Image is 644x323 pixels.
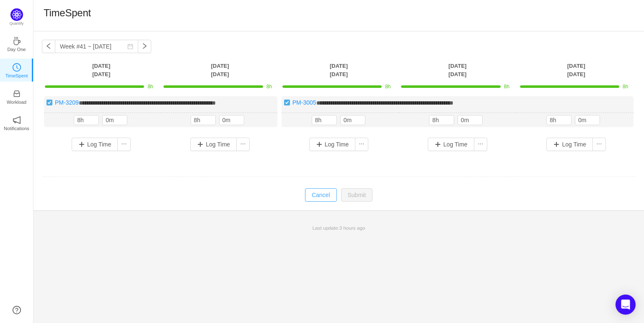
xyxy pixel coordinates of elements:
button: Log Time [309,138,356,151]
th: [DATE] [DATE] [517,62,636,79]
i: icon: notification [13,116,21,124]
button: Log Time [190,138,237,151]
button: icon: ellipsis [592,138,606,151]
button: icon: ellipsis [117,138,131,151]
a: PM-3209 [55,99,79,106]
span: 8h [504,84,510,90]
a: icon: inboxWorkload [13,92,21,100]
img: 10738 [284,99,290,106]
span: 8h [385,84,391,90]
button: icon: ellipsis [236,138,250,151]
span: 8h [266,84,272,90]
button: icon: left [42,40,55,53]
p: Day One [7,46,26,53]
a: icon: clock-circleTimeSpent [13,66,21,74]
h1: TimeSpent [44,7,91,19]
button: icon: right [138,40,151,53]
p: Quantify [10,21,24,27]
th: [DATE] [DATE] [42,62,160,79]
span: Last update: [313,225,365,231]
i: icon: coffee [13,37,21,45]
a: icon: question-circle [13,306,21,314]
img: 10738 [46,99,53,106]
p: TimeSpent [5,72,28,79]
button: icon: ellipsis [474,138,487,151]
button: Cancel [305,188,337,202]
i: icon: inbox [13,90,21,98]
button: Log Time [546,138,593,151]
a: icon: notificationNotifications [13,118,21,127]
button: Log Time [72,138,118,151]
div: Open Intercom Messenger [616,295,636,315]
input: Select a week [55,40,138,53]
a: icon: coffeeDay One [13,39,21,48]
p: Workload [7,98,26,106]
p: Notifications [4,125,29,132]
th: [DATE] [DATE] [398,62,517,79]
span: 8h [147,84,153,90]
span: 8h [623,84,628,90]
a: PM-3005 [292,99,316,106]
button: icon: ellipsis [355,138,368,151]
i: icon: clock-circle [13,63,21,72]
button: Submit [341,188,373,202]
img: Quantify [10,8,23,21]
button: Log Time [428,138,474,151]
th: [DATE] [DATE] [160,62,279,79]
i: icon: calendar [127,44,133,49]
span: 3 hours ago [339,225,365,231]
th: [DATE] [DATE] [279,62,398,79]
